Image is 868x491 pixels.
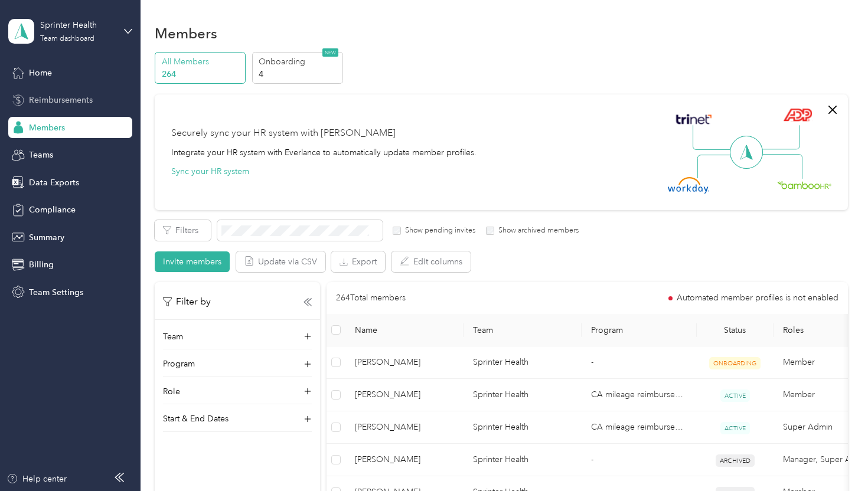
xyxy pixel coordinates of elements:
img: Trinet [673,111,714,127]
img: ADP [783,108,812,122]
div: Team dashboard [40,35,94,42]
p: 4 [259,68,339,80]
img: Line Left Up [693,125,734,150]
img: Line Left Down [697,154,738,178]
th: Program [582,314,697,346]
span: Reimbursements [29,94,93,106]
span: Team Settings [29,286,83,299]
td: Sprinter Health [464,444,582,476]
td: Andrea Moore [345,379,464,411]
td: - [582,444,697,476]
span: [PERSON_NAME] [355,421,454,434]
img: BambooHR [777,181,831,189]
button: Help center [6,473,67,485]
button: Export [331,251,385,272]
p: Program [163,358,195,370]
p: Team [163,330,183,343]
span: [PERSON_NAME] [355,453,454,466]
th: Team [464,314,582,346]
td: Forrest Barker [345,346,464,379]
span: Teams [29,149,53,161]
span: ONBOARDING [709,357,761,369]
p: 264 Total members [336,292,406,305]
td: Sprinter Health [464,379,582,411]
span: Name [355,325,454,335]
span: ARCHIVED [716,454,755,467]
button: Sync your HR system [171,165,249,178]
p: Filter by [163,294,211,309]
button: Filters [155,220,211,241]
label: Show pending invites [401,225,475,236]
button: Invite members [155,251,230,272]
td: Deborah Lee [345,411,464,444]
span: [PERSON_NAME] [355,356,454,369]
td: Mark Kempa [345,444,464,476]
img: Line Right Up [759,125,800,150]
span: Billing [29,258,54,271]
span: ACTIVE [720,389,750,402]
span: Summary [29,231,64,244]
span: Automated member profiles is not enabled [677,294,838,302]
p: Start & End Dates [163,413,229,425]
div: Securely sync your HR system with [PERSON_NAME] [171,126,396,140]
img: Line Right Down [761,154,802,179]
td: Sprinter Health [464,411,582,444]
td: Sprinter Health [464,346,582,379]
p: 264 [162,68,242,80]
div: Integrate your HR system with Everlance to automatically update member profiles. [171,146,477,159]
h1: Members [155,27,217,40]
td: CA mileage reimbursement [582,379,697,411]
iframe: Everlance-gr Chat Button Frame [802,425,868,491]
button: Edit columns [391,251,471,272]
span: Home [29,67,52,79]
img: Workday [668,177,709,194]
span: [PERSON_NAME] [355,388,454,401]
td: - [582,346,697,379]
span: ACTIVE [720,422,750,434]
span: Compliance [29,204,76,216]
span: NEW [322,48,338,57]
p: Role [163,385,180,398]
th: Name [345,314,464,346]
p: All Members [162,55,242,68]
div: Sprinter Health [40,19,114,31]
td: ONBOARDING [697,346,774,379]
p: Onboarding [259,55,339,68]
span: Data Exports [29,176,79,189]
th: Status [697,314,774,346]
label: Show archived members [494,225,579,236]
button: Update via CSV [236,251,325,272]
td: CA mileage reimbursement [582,411,697,444]
span: Members [29,122,65,134]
